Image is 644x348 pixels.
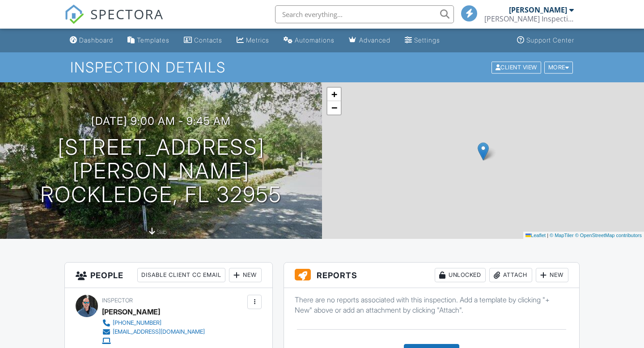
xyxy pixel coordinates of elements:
a: Client View [491,64,543,70]
a: © MapTiler [550,233,574,238]
a: Zoom in [327,88,341,101]
div: Support Center [526,36,574,44]
span: | [547,233,548,238]
a: Zoom out [327,101,341,115]
div: Disable Client CC Email [137,268,225,282]
a: Settings [401,32,444,49]
div: [EMAIL_ADDRESS][DOMAIN_NAME] [113,328,205,335]
a: Support Center [513,32,578,49]
a: Leaflet [525,233,546,238]
div: [PHONE_NUMBER] [113,319,161,327]
div: Lucas Inspection Services [484,14,574,23]
div: Contacts [194,36,222,44]
h3: People [65,263,272,288]
div: Metrics [246,36,269,44]
div: Automations [295,36,335,44]
div: New [229,268,262,282]
div: Client View [491,61,541,73]
div: Templates [137,36,169,44]
div: New [536,268,568,282]
span: + [331,89,337,100]
a: Contacts [180,32,226,49]
img: Marker [478,142,489,161]
span: SPECTORA [90,4,164,23]
div: Unlocked [435,268,486,282]
div: [PERSON_NAME] [509,5,567,14]
span: slab [157,229,166,235]
a: Advanced [345,32,394,49]
h1: [STREET_ADDRESS][PERSON_NAME] Rockledge, FL 32955 [14,136,308,206]
a: [EMAIL_ADDRESS][DOMAIN_NAME] [102,327,205,336]
div: More [544,61,573,73]
div: [PERSON_NAME] [102,305,160,318]
a: Dashboard [66,32,117,49]
h3: [DATE] 9:00 am - 9:45 am [91,115,231,127]
a: SPECTORA [64,12,164,31]
a: Automations (Basic) [280,32,338,49]
div: Attach [489,268,532,282]
img: The Best Home Inspection Software - Spectora [64,4,84,24]
a: Templates [124,32,173,49]
input: Search everything... [275,5,454,23]
div: Dashboard [79,36,113,44]
span: Inspector [102,297,133,304]
div: Settings [414,36,440,44]
p: There are no reports associated with this inspection. Add a template by clicking "+ New" above or... [295,295,568,315]
h1: Inspection Details [70,59,574,75]
a: Metrics [233,32,273,49]
a: [PHONE_NUMBER] [102,318,205,327]
div: Advanced [359,36,390,44]
h3: Reports [284,263,579,288]
a: © OpenStreetMap contributors [575,233,642,238]
span: − [331,102,337,113]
